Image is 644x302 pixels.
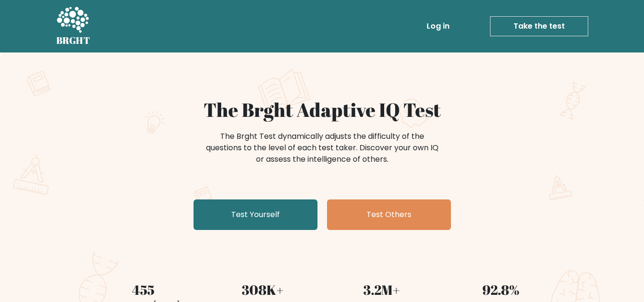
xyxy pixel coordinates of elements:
a: Test Others [327,199,451,230]
a: Take the test [490,16,588,36]
div: The Brght Test dynamically adjusts the difficulty of the questions to the level of each test take... [203,131,441,165]
div: 3.2M+ [328,280,436,300]
h1: The Brght Adaptive IQ Test [90,98,555,121]
a: Log in [423,17,453,36]
div: 308K+ [209,280,317,300]
div: 92.8% [447,280,555,300]
h5: BRGHT [56,35,91,46]
div: 455 [90,280,197,300]
a: BRGHT [56,4,91,49]
a: Test Yourself [194,199,317,230]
